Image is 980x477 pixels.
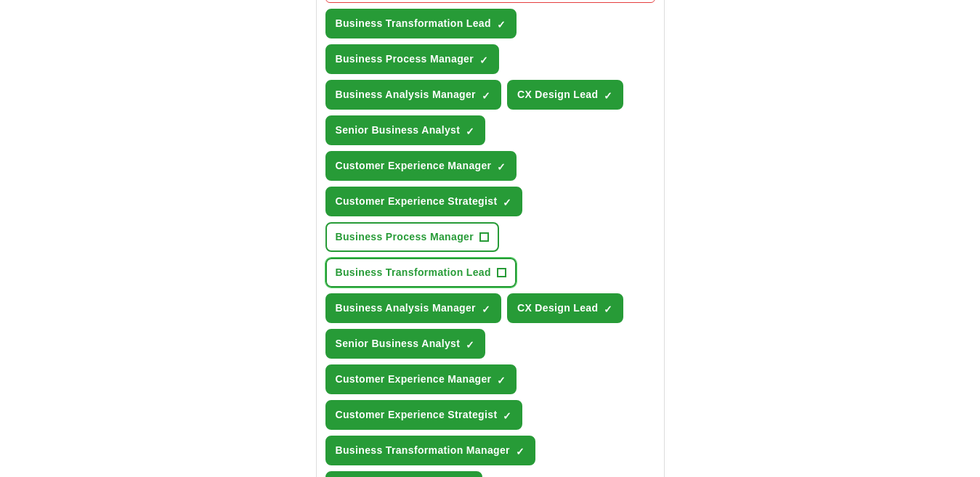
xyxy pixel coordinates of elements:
[604,303,612,315] span: ✓
[336,265,491,280] span: Business Transformation Lead
[336,407,498,423] span: Customer Experience Strategist
[336,443,510,458] span: Business Transformation Manager
[336,336,461,351] span: Senior Business Analyst
[325,151,517,181] button: Customer Experience Manager✓
[336,52,474,67] span: Business Process Manager
[466,339,474,351] span: ✓
[604,90,612,102] span: ✓
[479,54,488,66] span: ✓
[503,197,511,208] span: ✓
[325,400,523,430] button: Customer Experience Strategist✓
[517,301,598,316] span: CX Design Lead
[482,90,490,102] span: ✓
[516,446,525,457] span: ✓
[497,375,506,386] span: ✓
[325,44,499,74] button: Business Process Manager✓
[336,194,498,209] span: Customer Experience Strategist
[503,410,511,422] span: ✓
[325,329,486,359] button: Senior Business Analyst✓
[336,229,474,245] span: Business Process Manager
[325,9,517,38] button: Business Transformation Lead✓
[325,293,501,323] button: Business Analysis Manager✓
[507,80,623,110] button: CX Design Lead✓
[336,301,476,316] span: Business Analysis Manager
[325,115,486,145] button: Senior Business Analyst✓
[325,258,517,288] button: Business Transformation Lead
[466,126,474,137] span: ✓
[336,123,461,138] span: Senior Business Analyst
[325,222,499,252] button: Business Process Manager
[336,372,492,387] span: Customer Experience Manager
[497,161,506,173] span: ✓
[325,80,501,110] button: Business Analysis Manager✓
[497,19,506,30] span: ✓
[336,87,476,102] span: Business Analysis Manager
[336,158,492,174] span: Customer Experience Manager
[336,16,491,31] span: Business Transformation Lead
[325,364,517,394] button: Customer Experience Manager✓
[325,436,535,465] button: Business Transformation Manager✓
[517,87,598,102] span: CX Design Lead
[325,187,523,216] button: Customer Experience Strategist✓
[482,303,490,315] span: ✓
[507,293,623,323] button: CX Design Lead✓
